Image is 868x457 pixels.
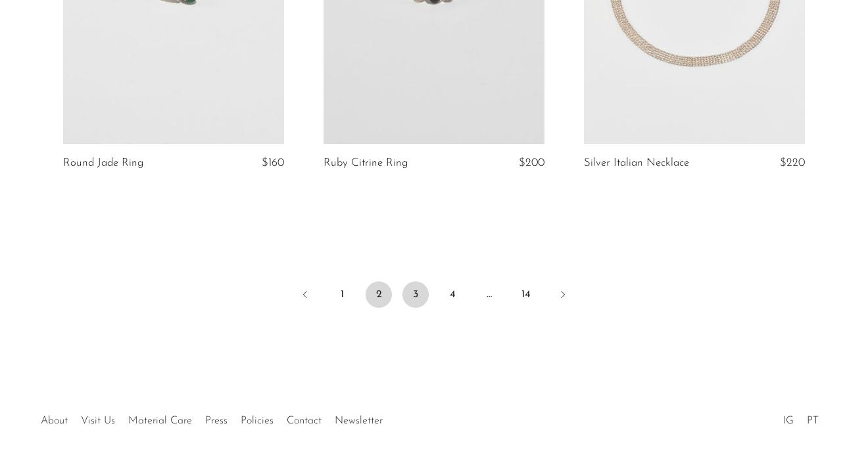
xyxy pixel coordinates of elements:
a: PT [807,416,819,426]
span: … [476,281,502,308]
ul: Quick links [34,405,389,430]
ul: Social Medias [777,405,825,430]
a: Ruby Citrine Ring [324,157,408,169]
a: Previous [292,281,318,310]
a: Contact [287,416,322,426]
a: 4 [439,281,466,308]
a: About [41,416,68,426]
span: $220 [780,157,805,168]
span: $160 [262,157,284,168]
span: $200 [519,157,544,168]
a: Silver Italian Necklace [584,157,689,169]
a: 3 [402,281,429,308]
a: Press [205,416,228,426]
span: 2 [366,281,392,308]
a: 1 [329,281,355,308]
a: 14 [513,281,539,308]
a: Round Jade Ring [63,157,143,169]
a: IG [783,416,794,426]
a: Next [550,281,576,310]
a: Material Care [128,416,192,426]
a: Policies [241,416,274,426]
a: Visit Us [81,416,115,426]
